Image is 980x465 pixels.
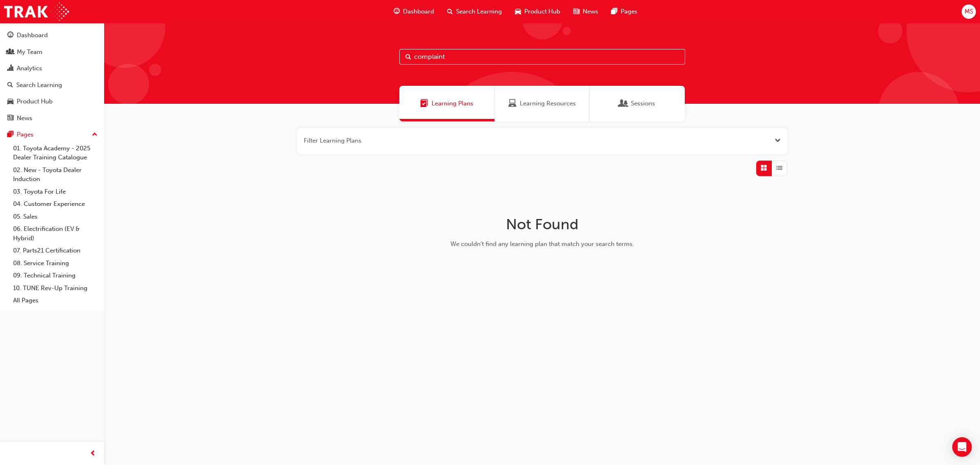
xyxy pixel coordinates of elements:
a: Analytics [3,61,101,76]
div: Analytics [17,64,42,73]
a: All Pages [10,294,101,307]
a: guage-iconDashboard [387,3,441,20]
span: guage-icon [7,32,13,39]
a: SessionsSessions [590,86,685,121]
a: My Team [3,45,101,60]
a: 06. Electrification (EV & Hybrid) [10,223,101,244]
a: 07. Parts21 Certification [10,244,101,257]
div: We couldn't find any learning plan that match your search terms. [413,239,672,249]
button: MS [962,4,976,19]
a: Learning ResourcesLearning Resources [494,86,590,121]
div: Dashboard [17,31,48,40]
span: search-icon [7,82,13,89]
a: 01. Toyota Academy - 2025 Dealer Training Catalogue [10,142,101,164]
span: Sessions [619,99,628,108]
span: Learning Plans [420,99,428,108]
span: pages-icon [7,131,13,139]
a: Search Learning [3,78,101,93]
span: Dashboard [403,7,434,16]
button: Pages [3,127,101,142]
span: Search Learning [456,7,502,16]
span: Product Hub [524,7,560,16]
span: guage-icon [394,7,400,17]
span: Learning Plans [432,99,473,108]
a: 03. Toyota For Life [10,186,101,198]
a: Dashboard [3,28,101,43]
div: My Team [17,47,42,57]
a: Learning PlansLearning Plans [399,86,494,121]
div: Product Hub [17,97,53,106]
button: DashboardMy TeamAnalyticsSearch LearningProduct HubNews [3,26,101,127]
span: Learning Resources [520,99,576,108]
span: pages-icon [611,7,617,17]
span: Pages [621,7,637,16]
a: 08. Service Training [10,257,101,270]
span: up-icon [92,130,98,140]
a: car-iconProduct Hub [508,3,567,20]
span: Learning Resources [508,99,517,108]
span: chart-icon [7,65,13,72]
input: Search... [399,49,685,65]
a: 02. New - Toyota Dealer Induction [10,164,101,186]
a: 04. Customer Experience [10,198,101,210]
a: 10. TUNE Rev-Up Training [10,282,101,295]
span: List [776,163,782,173]
span: Sessions [631,99,655,108]
span: Grid [761,163,767,173]
span: News [583,7,598,16]
span: car-icon [515,7,521,17]
span: prev-icon [90,449,96,459]
div: Pages [17,130,33,139]
h1: Not Found [413,215,672,233]
a: news-iconNews [567,3,605,20]
span: news-icon [573,7,579,17]
span: car-icon [7,98,13,105]
img: Trak [4,2,69,21]
div: News [17,114,32,123]
span: MS [964,7,973,16]
div: Search Learning [16,80,62,90]
span: Search [405,52,411,62]
div: Open Intercom Messenger [952,437,972,457]
a: search-iconSearch Learning [441,3,508,20]
span: people-icon [7,49,13,56]
span: search-icon [447,7,453,17]
a: pages-iconPages [605,3,644,20]
a: News [3,111,101,126]
button: Open the filter [775,136,781,145]
a: 09. Technical Training [10,269,101,282]
a: 05. Sales [10,210,101,223]
a: Product Hub [3,94,101,109]
span: news-icon [7,115,13,122]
